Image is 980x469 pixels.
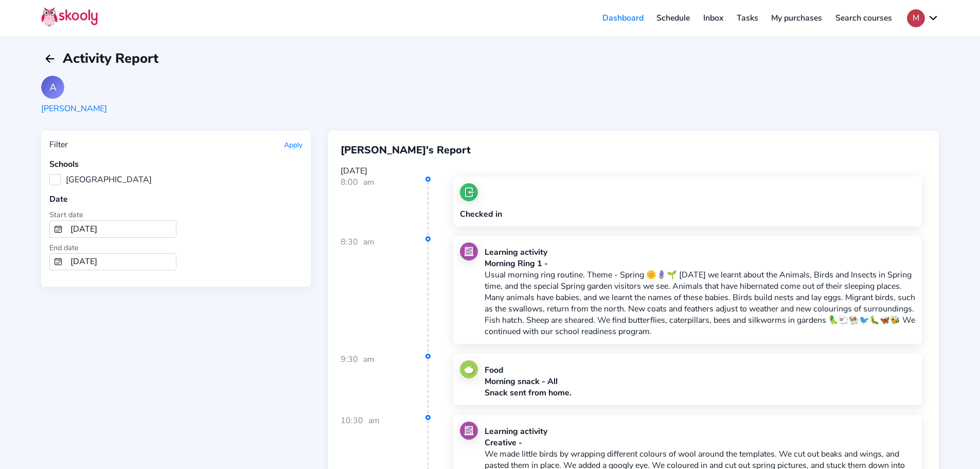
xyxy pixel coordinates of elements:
[50,221,66,237] button: calendar outline
[66,254,176,270] input: To Date
[341,236,429,353] div: 8:30
[49,174,152,185] label: [GEOGRAPHIC_DATA]
[341,143,471,157] span: [PERSON_NAME]'s Report
[485,437,915,448] div: Creative -
[460,360,478,378] img: food.jpg
[54,257,62,266] ion-icon: calendar outline
[460,209,502,220] div: Checked in
[284,140,302,150] button: Apply
[341,354,429,413] div: 9:30
[596,10,650,26] a: Dashboard
[41,103,107,114] div: [PERSON_NAME]
[363,354,375,413] div: am
[697,10,730,26] a: Inbox
[730,10,765,26] a: Tasks
[363,177,375,235] div: am
[49,210,83,220] span: Start date
[41,7,98,27] img: Skooly
[460,183,478,201] img: checkin.jpg
[485,387,572,398] div: Snack sent from home.
[66,221,176,237] input: From Date
[650,10,697,26] a: Schedule
[907,9,939,27] button: Mchevron down outline
[485,364,572,376] div: Food
[460,422,478,440] img: learning.jpg
[54,225,62,233] ion-icon: calendar outline
[485,258,915,269] div: Morning Ring 1 -
[341,165,926,177] div: [DATE]
[50,254,66,270] button: calendar outline
[341,177,429,235] div: 8:00
[41,50,59,67] button: arrow back outline
[41,76,64,99] div: A
[363,236,375,353] div: am
[49,159,302,170] div: Schools
[44,53,56,65] ion-icon: arrow back outline
[829,10,899,26] a: Search courses
[485,269,915,337] p: Usual morning ring routine. Theme - Spring 🌼🪻🌱 [DATE] we learnt about the Animals, Birds and Inse...
[63,49,158,67] span: Activity Report
[485,426,915,437] div: Learning activity
[764,10,829,26] a: My purchases
[485,376,572,387] div: Morning snack - All
[485,247,915,258] div: Learning activity
[460,242,478,260] img: learning.jpg
[49,194,302,205] div: Date
[49,139,68,150] div: Filter
[49,242,79,253] span: End date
